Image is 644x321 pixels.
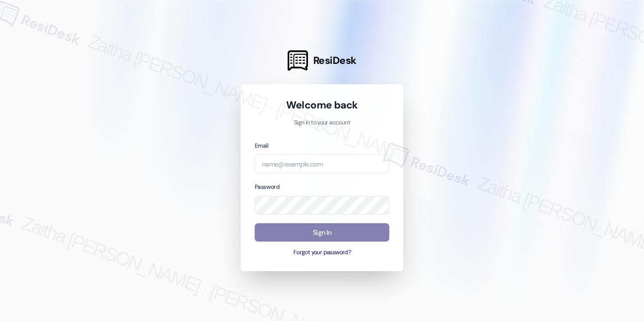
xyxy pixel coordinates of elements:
span: ResiDesk [313,54,356,67]
label: Email [255,142,268,150]
button: Sign In [255,223,389,242]
img: ResiDesk Logo [288,50,308,71]
label: Password [255,183,279,191]
button: Forgot your password? [255,248,389,257]
p: Sign in to your account [255,119,389,127]
h1: Welcome back [255,98,389,112]
input: name@example.com [255,154,389,173]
